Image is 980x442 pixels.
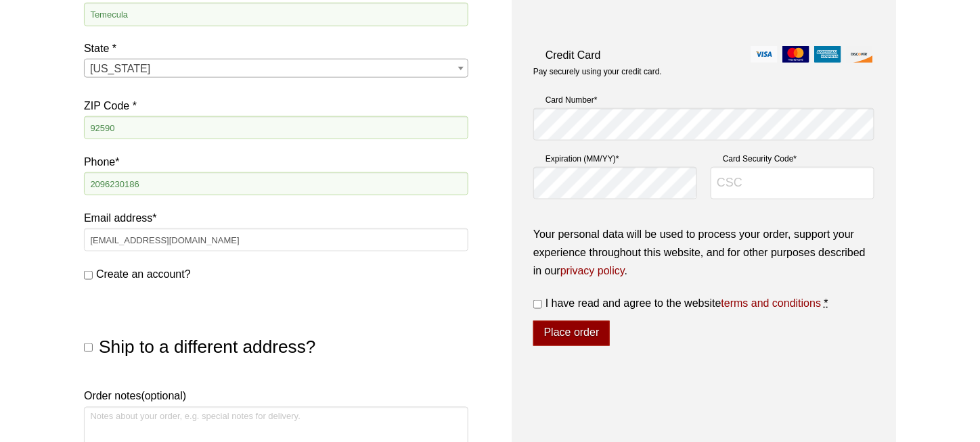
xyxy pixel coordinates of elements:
[846,46,873,63] img: discover
[814,46,841,63] img: amex
[545,297,821,309] span: I have read and agree to the website
[85,59,468,78] span: California
[533,300,542,309] input: I have read and agree to the websiteterms and conditions *
[533,88,874,210] fieldset: Payment Info
[84,209,468,227] label: Email address
[782,46,809,63] img: mastercard
[84,39,468,57] label: State
[533,93,874,107] label: Card Number
[751,46,778,63] img: visa
[533,66,874,78] p: Pay securely using your credit card.
[824,297,828,309] abbr: required
[721,297,822,309] a: terms and conditions
[84,59,468,78] span: State
[533,152,697,166] label: Expiration (MM/YY)
[84,387,468,406] label: Order notes
[96,268,191,280] span: Create an account?
[84,343,93,352] input: Ship to a different address?
[560,265,625,276] a: privacy policy
[533,321,610,347] button: Place order
[141,391,186,402] span: (optional)
[84,271,93,280] input: Create an account?
[99,337,315,357] span: Ship to a different address?
[711,152,874,166] label: Card Security Code
[711,167,874,199] input: CSC
[533,225,874,280] p: Your personal data will be used to process your order, support your experience throughout this we...
[84,153,468,171] label: Phone
[84,97,468,115] label: ZIP Code
[533,46,874,64] label: Credit Card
